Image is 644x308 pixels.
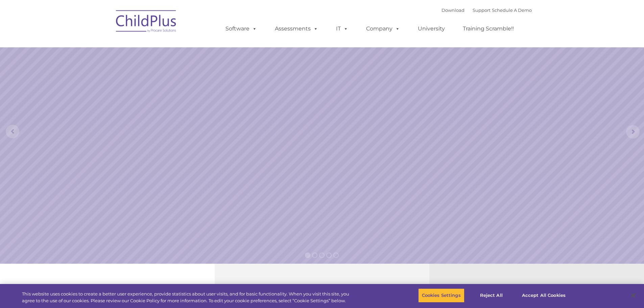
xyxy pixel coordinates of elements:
font: | [442,7,532,13]
a: Schedule A Demo [492,7,532,13]
button: Close [626,288,641,303]
button: Cookies Settings [418,288,464,303]
a: Software [219,22,264,35]
img: ChildPlus by Procare Solutions [113,5,180,39]
a: Assessments [268,22,325,35]
div: This website uses cookies to create a better user experience, provide statistics about user visit... [22,291,354,304]
button: Accept All Cookies [518,288,569,303]
a: Download [442,7,464,13]
a: University [411,22,452,35]
a: Support [473,7,491,13]
a: Company [359,22,407,35]
a: IT [329,22,355,35]
button: Reject All [470,288,512,303]
a: Training Scramble!! [456,22,521,35]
